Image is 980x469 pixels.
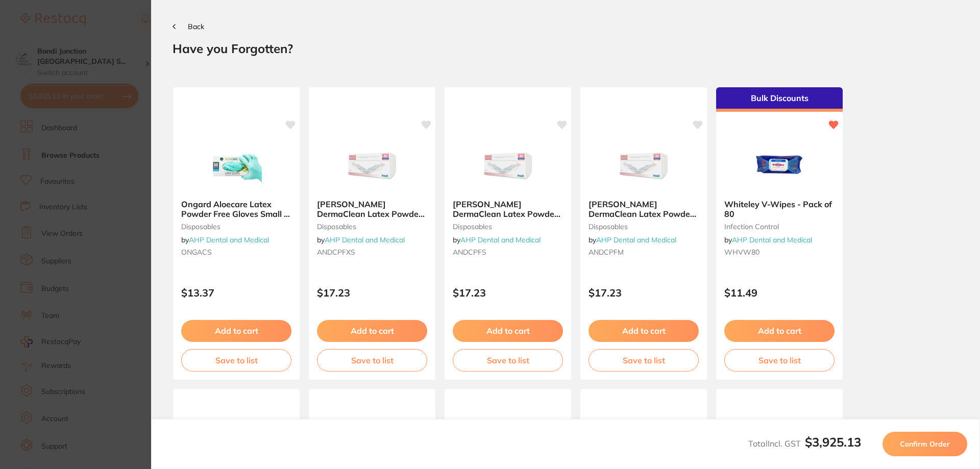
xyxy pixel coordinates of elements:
[900,439,950,449] span: Confirm Order
[589,223,699,231] small: disposables
[453,200,563,218] b: Ansell DermaClean Latex Powder Free Exam Gloves, Small
[724,223,835,231] small: infection control
[596,235,676,244] a: AHP Dental and Medical
[339,140,405,191] img: Ansell DermaClean Latex Powder Free Exam Gloves, X-Small
[724,349,835,372] button: Save to list
[188,22,204,31] span: Back
[317,200,427,218] b: Ansell DermaClean Latex Powder Free Exam Gloves, X-Small
[453,349,563,372] button: Save to list
[610,140,677,191] img: Ansell DermaClean Latex Powder Free Exam Gloves, Medium
[325,235,405,244] a: AHP Dental and Medical
[317,287,427,299] p: $17.23
[317,223,427,231] small: disposables
[589,235,676,244] span: by
[883,432,967,456] button: Confirm Order
[732,235,812,244] a: AHP Dental and Medical
[189,235,269,244] a: AHP Dental and Medical
[181,320,291,341] button: Add to cart
[724,235,812,244] span: by
[724,320,835,341] button: Add to cart
[748,438,861,449] span: Total Incl. GST
[181,349,291,372] button: Save to list
[453,287,563,299] p: $17.23
[181,287,291,299] p: $13.37
[173,41,959,56] h2: Have you Forgotten?
[181,248,291,256] small: ONGACS
[317,235,405,244] span: by
[181,200,291,218] b: Ongard Aloecare Latex Powder Free Gloves Small - Box of 100
[173,22,204,31] button: Back
[724,248,835,256] small: WHVW80
[589,349,699,372] button: Save to list
[716,87,843,112] div: Bulk Discounts
[453,320,563,341] button: Add to cart
[317,248,427,256] small: ANDCPFXS
[181,223,291,231] small: disposables
[317,320,427,341] button: Add to cart
[589,200,699,218] b: Ansell DermaClean Latex Powder Free Exam Gloves, Medium
[724,200,835,218] b: Whiteley V-Wipes - Pack of 80
[317,349,427,372] button: Save to list
[460,235,541,244] a: AHP Dental and Medical
[475,140,541,191] img: Ansell DermaClean Latex Powder Free Exam Gloves, Small
[746,140,813,191] img: Whiteley V-Wipes - Pack of 80
[805,434,861,450] b: $3,925.13
[453,235,541,244] span: by
[203,140,269,191] img: Ongard Aloecare Latex Powder Free Gloves Small - Box of 100
[181,235,269,244] span: by
[453,223,563,231] small: disposables
[589,287,699,299] p: $17.23
[589,248,699,256] small: ANDCPFM
[589,320,699,341] button: Add to cart
[453,248,563,256] small: ANDCPFS
[724,287,835,299] p: $11.49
